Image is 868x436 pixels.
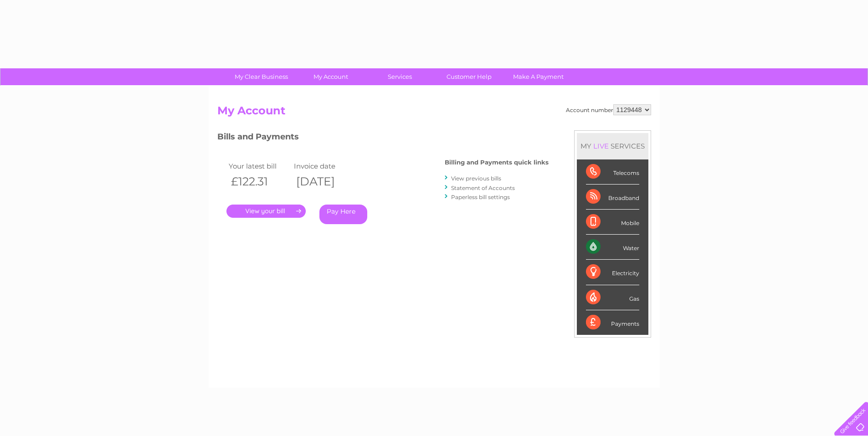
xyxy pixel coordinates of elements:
div: LIVE [591,142,611,150]
a: Customer Help [431,68,507,85]
div: MY SERVICES [577,133,648,159]
div: Gas [586,285,639,310]
div: Payments [586,310,639,335]
td: Invoice date [292,160,357,172]
h4: Billing and Payments quick links [445,159,549,166]
a: Make A Payment [501,68,576,85]
a: Statement of Accounts [451,185,515,191]
div: Broadband [586,185,639,210]
h3: Bills and Payments [217,130,549,146]
th: [DATE] [292,172,357,191]
a: . [226,205,306,218]
a: Pay Here [319,205,367,224]
a: My Account [293,68,368,85]
a: Services [362,68,437,85]
div: Electricity [586,260,639,285]
a: View previous bills [451,175,501,182]
div: Account number [566,104,651,115]
div: Water [586,235,639,260]
h2: My Account [217,104,651,122]
a: My Clear Business [224,68,299,85]
td: Your latest bill [226,160,292,172]
div: Telecoms [586,159,639,185]
a: Paperless bill settings [451,194,510,200]
th: £122.31 [226,172,292,191]
div: Mobile [586,210,639,235]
